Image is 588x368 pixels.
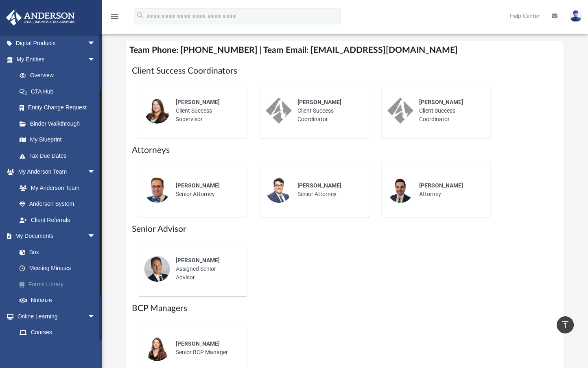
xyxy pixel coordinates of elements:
[170,92,241,129] div: Client Success Supervisor
[144,335,170,361] img: thumbnail
[176,340,220,347] span: [PERSON_NAME]
[11,292,108,309] a: Notarize
[6,51,108,68] a: My Entitiesarrow_drop_down
[6,164,104,180] a: My Anderson Teamarrow_drop_down
[557,316,574,333] a: vertical_align_top
[132,303,558,314] h1: BCP Managers
[144,256,170,282] img: thumbnail
[419,182,463,189] span: [PERSON_NAME]
[87,51,104,68] span: arrow_drop_down
[387,177,413,203] img: thumbnail
[292,92,363,129] div: Client Success Coordinator
[11,115,108,132] a: Binder Walkthrough
[6,308,104,324] a: Online Learningarrow_drop_down
[387,98,413,124] img: thumbnail
[176,257,220,263] span: [PERSON_NAME]
[4,10,77,26] img: Anderson Advisors Platinum Portal
[132,144,558,156] h1: Attorneys
[136,11,145,20] i: search
[87,35,104,52] span: arrow_drop_down
[11,68,108,84] a: Overview
[170,250,241,287] div: Assigned Senior Advisor
[11,132,104,148] a: My Blueprint
[170,334,241,362] div: Senior BCP Manager
[110,15,120,21] a: menu
[6,35,108,52] a: Digital Productsarrow_drop_down
[87,308,104,325] span: arrow_drop_down
[292,176,363,204] div: Senior Attorney
[11,148,108,164] a: Tax Due Dates
[132,65,558,77] h1: Client Success Coordinators
[132,223,558,235] h1: Senior Advisor
[266,177,292,203] img: thumbnail
[176,99,220,105] span: [PERSON_NAME]
[297,99,341,105] span: [PERSON_NAME]
[87,164,104,181] span: arrow_drop_down
[11,244,104,260] a: Box
[419,99,463,105] span: [PERSON_NAME]
[170,176,241,204] div: Senior Attorney
[11,340,100,357] a: Video Training
[11,100,108,116] a: Entity Change Request
[11,324,104,341] a: Courses
[110,11,120,21] i: menu
[144,98,170,124] img: thumbnail
[560,320,570,329] i: vertical_align_top
[11,212,104,228] a: Client Referrals
[11,196,104,212] a: Anderson System
[176,182,220,189] span: [PERSON_NAME]
[297,182,341,189] span: [PERSON_NAME]
[413,92,485,129] div: Client Success Coordinator
[11,276,108,292] a: Forms Library
[126,41,564,59] h4: Team Phone: [PHONE_NUMBER] | Team Email: [EMAIL_ADDRESS][DOMAIN_NAME]
[413,176,485,204] div: Attorney
[87,228,104,245] span: arrow_drop_down
[570,10,582,22] img: User Pic
[11,180,100,196] a: My Anderson Team
[11,260,108,277] a: Meeting Minutes
[6,228,108,244] a: My Documentsarrow_drop_down
[144,177,170,203] img: thumbnail
[266,98,292,124] img: thumbnail
[11,83,108,100] a: CTA Hub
